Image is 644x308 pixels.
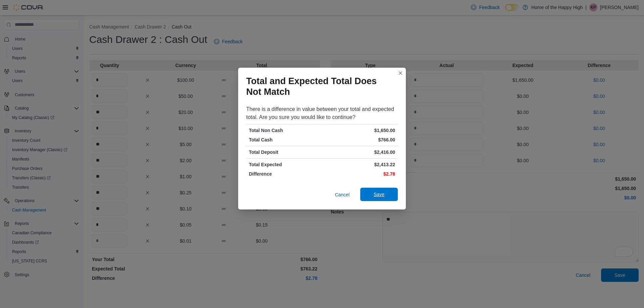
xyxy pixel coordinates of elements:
[332,188,352,201] button: Cancel
[323,161,395,168] p: $2,413.22
[249,149,321,156] p: Total Deposit
[323,149,395,156] p: $2,416.00
[249,127,321,134] p: Total Non Cash
[396,69,405,77] button: Closes this modal window
[246,76,392,97] h1: Total and Expected Total Does Not Match
[249,136,321,143] p: Total Cash
[246,105,398,121] div: There is a difference in value between your total and expected total. Are you sure you would like...
[249,171,321,177] p: Difference
[323,171,395,177] p: $2.78
[374,191,384,198] span: Save
[335,191,350,198] span: Cancel
[323,127,395,134] p: $1,650.00
[360,188,398,201] button: Save
[323,136,395,143] p: $766.00
[249,161,321,168] p: Total Expected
